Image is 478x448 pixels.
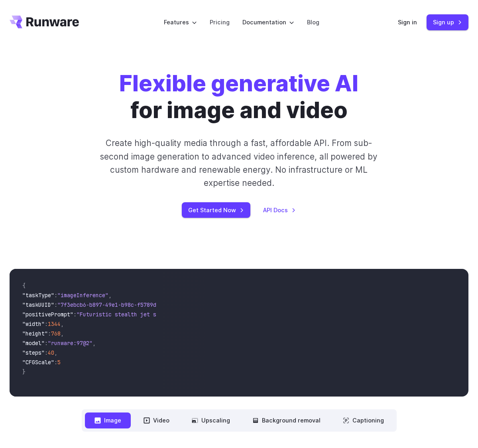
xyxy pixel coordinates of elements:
strong: Flexible generative AI [119,70,358,97]
a: API Docs [263,205,296,215]
span: : [45,349,48,356]
span: , [54,349,57,356]
button: Video [134,412,179,428]
span: : [54,359,57,366]
span: "7f3ebcb6-b897-49e1-b98c-f5789d2d40d7" [57,301,179,308]
span: "height" [22,330,48,337]
span: , [61,330,64,337]
button: Upscaling [182,412,240,428]
a: Get Started Now [182,202,250,218]
span: 1344 [48,320,61,328]
button: Image [85,412,131,428]
a: Blog [307,18,319,27]
span: "imageInference" [57,292,108,299]
button: Background removal [243,412,330,428]
span: 40 [48,349,54,356]
span: : [45,320,48,328]
span: 768 [51,330,61,337]
span: , [108,292,112,299]
span: : [54,292,57,299]
span: : [73,311,77,318]
span: , [92,339,96,347]
a: Sign up [427,14,468,30]
span: "model" [22,339,45,347]
span: "CFGScale" [22,359,54,366]
label: Features [164,18,197,27]
a: Go to / [10,16,79,28]
span: : [48,330,51,337]
span: { [22,282,26,289]
span: : [45,339,48,347]
span: "taskType" [22,292,54,299]
label: Documentation [242,18,294,27]
span: "steps" [22,349,45,356]
a: Sign in [398,18,417,27]
p: Create high-quality media through a fast, affordable API. From sub-second image generation to adv... [92,136,386,189]
span: "taskUUID" [22,301,54,308]
span: "width" [22,320,45,328]
span: "positivePrompt" [22,311,73,318]
span: "runware:97@2" [48,339,92,347]
span: } [22,368,26,375]
a: Pricing [210,18,230,27]
span: "Futuristic stealth jet streaking through a neon-lit cityscape with glowing purple exhaust" [77,311,367,318]
span: : [54,301,57,308]
span: 5 [57,359,61,366]
span: , [61,320,64,328]
button: Captioning [333,412,393,428]
h1: for image and video [119,70,358,124]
